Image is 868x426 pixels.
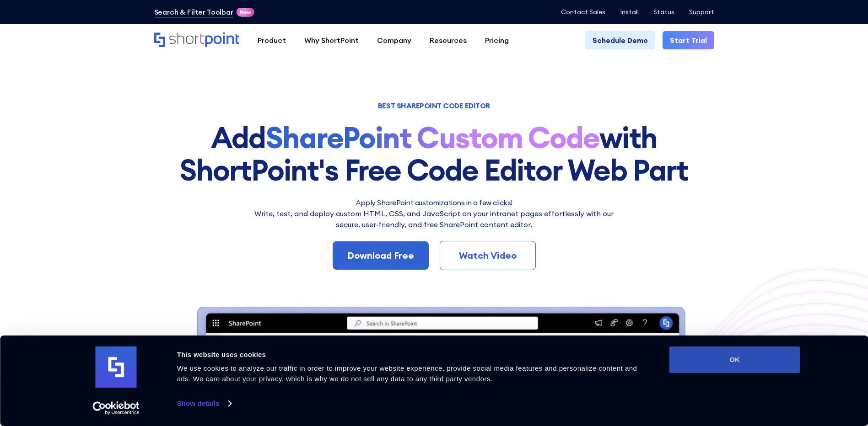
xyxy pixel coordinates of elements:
a: Watch Video [440,241,536,270]
a: Start Trial [663,31,714,49]
div: Product [258,35,286,46]
a: Status [653,8,674,16]
div: Watch Video [455,249,521,262]
a: Company [368,31,421,49]
img: logo [96,346,137,388]
h1: Add with ShortPoint's Free Code Editor Web Part [154,122,714,186]
a: Usercentrics Cookiebot - opens in a new window [76,401,156,415]
span: We use cookies to analyze our traffic in order to improve your website experience, provide social... [177,364,637,383]
div: Pricing [485,35,509,46]
button: OK [669,346,800,373]
div: Company [377,35,411,46]
a: Contact Sales [561,8,605,16]
div: Why ShortPoint [304,35,359,46]
h2: Apply SharePoint customizations in a few clicks! [249,197,620,208]
strong: SharePoint Custom Code [266,119,600,156]
p: Write, test, and deploy custom HTML, CSS, and JavaScript on your intranet pages effortlessly wi﻿t... [249,208,620,230]
a: Download Free [333,241,429,270]
h1: BEST SHAREPOINT CODE EDITOR [154,102,714,109]
div: Resources [430,35,467,46]
a: Search & Filter Toolbar [154,6,233,17]
a: Why ShortPoint [295,31,368,49]
a: Product [248,31,295,49]
a: Schedule Demo [585,31,655,49]
a: Support [689,8,714,16]
a: Pricing [476,31,518,49]
a: Show details [177,397,231,410]
a: Install [620,8,639,16]
div: This website uses cookies [177,349,649,360]
a: Resources [421,31,476,49]
a: Home [154,32,239,48]
div: Download Free [347,249,414,262]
